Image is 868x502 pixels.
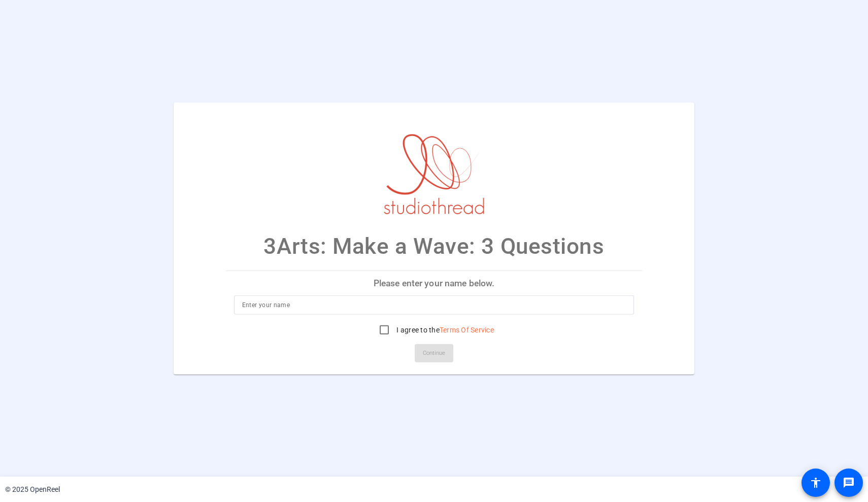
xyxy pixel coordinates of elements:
[242,299,626,311] input: Enter your name
[843,477,855,489] mat-icon: message
[5,484,60,495] div: © 2025 OpenReel
[226,271,643,295] p: Please enter your name below.
[383,112,485,214] img: company-logo
[810,477,822,489] mat-icon: accessibility
[263,229,604,262] p: 3Arts: Make a Wave: 3 Questions
[440,326,494,334] a: Terms Of Service
[394,325,494,335] label: I agree to the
